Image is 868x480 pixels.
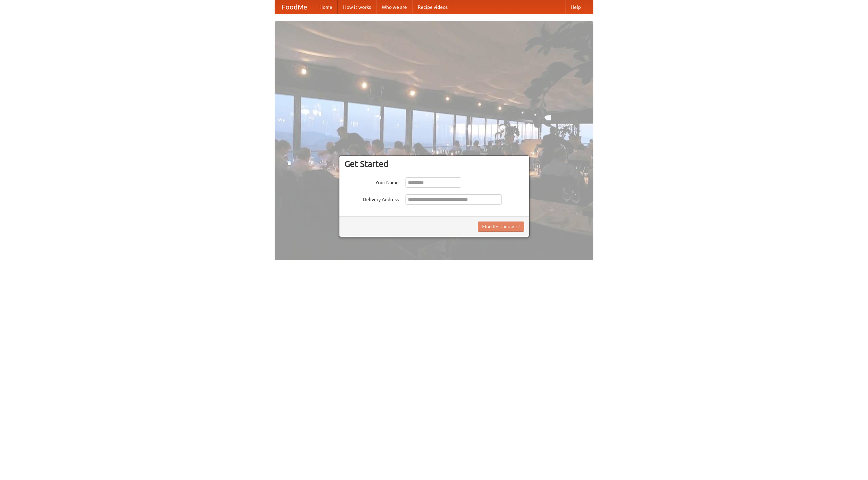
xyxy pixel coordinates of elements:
a: Recipe videos [412,0,453,14]
a: How it works [338,0,376,14]
a: FoodMe [275,0,314,14]
button: Find Restaurants! [478,222,524,232]
a: Home [314,0,338,14]
h3: Get Started [344,159,524,169]
a: Help [565,0,586,14]
a: Who we are [376,0,412,14]
label: Your Name [344,177,399,186]
label: Delivery Address [344,194,399,203]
